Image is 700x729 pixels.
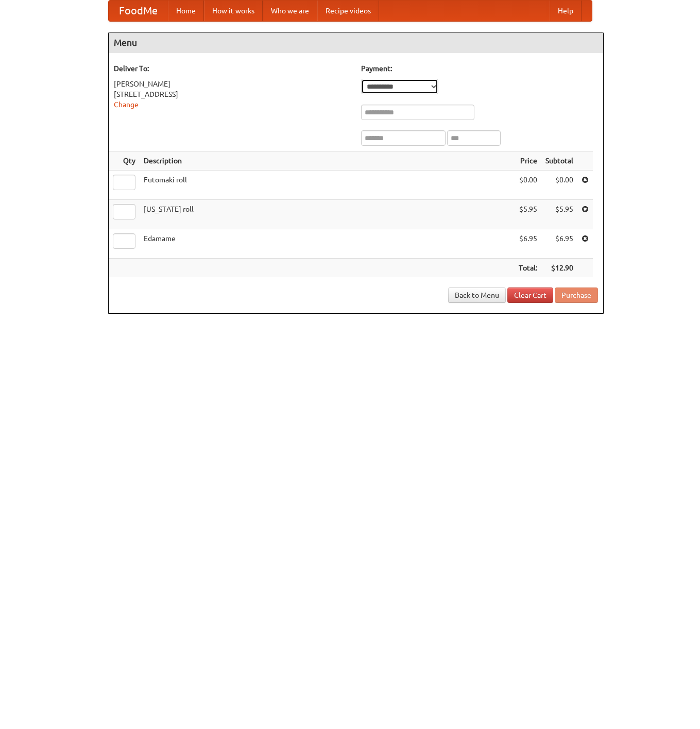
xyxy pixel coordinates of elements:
td: Futomaki roll [140,171,515,200]
td: $0.00 [541,171,577,200]
h5: Deliver To: [114,63,351,74]
th: Subtotal [541,151,577,171]
div: [STREET_ADDRESS] [114,89,351,99]
a: Recipe videos [317,1,379,21]
td: $6.95 [541,229,577,259]
button: Purchase [555,287,598,303]
td: $6.95 [515,229,541,259]
h4: Menu [109,32,603,53]
a: Who we are [263,1,317,21]
td: $5.95 [515,200,541,229]
td: Edamame [140,229,515,259]
td: $5.95 [541,200,577,229]
h5: Payment: [361,63,598,74]
a: Back to Menu [448,287,506,303]
a: Home [168,1,204,21]
th: Price [515,151,541,171]
td: $0.00 [515,171,541,200]
div: [PERSON_NAME] [114,79,351,89]
a: Clear Cart [507,287,553,303]
a: FoodMe [109,1,168,21]
th: Description [140,151,515,171]
td: [US_STATE] roll [140,200,515,229]
th: Total: [515,259,541,278]
th: Qty [109,151,140,171]
a: How it works [204,1,263,21]
a: Help [550,1,582,21]
a: Change [114,100,139,109]
th: $12.90 [541,259,577,278]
